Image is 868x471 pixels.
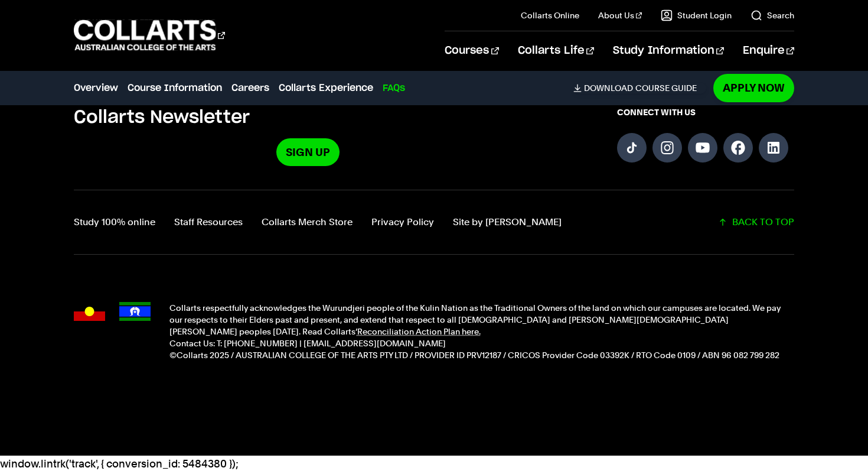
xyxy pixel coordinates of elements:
a: Follow us on Facebook [723,133,753,163]
a: Courses [445,31,498,70]
p: Collarts respectfully acknowledges the Wurundjeri people of the Kulin Nation as the Traditional O... [169,302,794,337]
a: Study Information [613,31,724,70]
a: Collarts Online [521,9,579,21]
a: Search [750,9,794,21]
a: Follow us on Instagram [652,133,682,163]
a: Reconciliation Action Plan here. [357,327,481,336]
p: ©Collarts 2025 / AUSTRALIAN COLLEGE OF THE ARTS PTY LTD / PROVIDER ID PRV12187 / CRICOS Provider ... [169,349,794,361]
a: Collarts Merch Store [262,214,353,230]
div: Acknowledgment flags [74,302,151,361]
a: Careers [231,81,269,95]
a: Study 100% online [74,214,155,230]
div: Additional links and back-to-top button [74,190,794,255]
img: Torres Strait Islander flag [119,302,151,321]
h5: Collarts Newsletter [74,106,541,129]
a: Apply Now [713,74,794,102]
a: Staff Resources [174,214,243,230]
p: Contact Us: T: [PHONE_NUMBER] | [EMAIL_ADDRESS][DOMAIN_NAME] [169,337,794,349]
a: Enquire [743,31,794,70]
a: Privacy Policy [371,214,434,230]
img: Australian Aboriginal flag [74,302,105,321]
a: Follow us on LinkedIn [759,133,788,163]
a: DownloadCourse Guide [573,83,706,93]
span: CONNECT WITH US [617,106,794,118]
span: Download [584,83,633,93]
a: Site by Calico [453,214,562,230]
a: Sign Up [276,138,340,166]
a: Student Login [661,9,732,21]
a: Collarts Experience [279,81,373,95]
nav: Footer navigation [74,214,562,230]
a: Scroll back to top of the page [718,214,794,230]
a: Overview [74,81,118,95]
a: FAQs [383,81,405,95]
a: Follow us on TikTok [617,133,647,163]
a: About Us [598,9,642,21]
a: Follow us on YouTube [688,133,717,163]
div: Connect with us on social media [617,106,794,166]
a: Course Information [128,81,222,95]
a: Collarts Life [518,31,594,70]
div: Go to homepage [74,18,225,52]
